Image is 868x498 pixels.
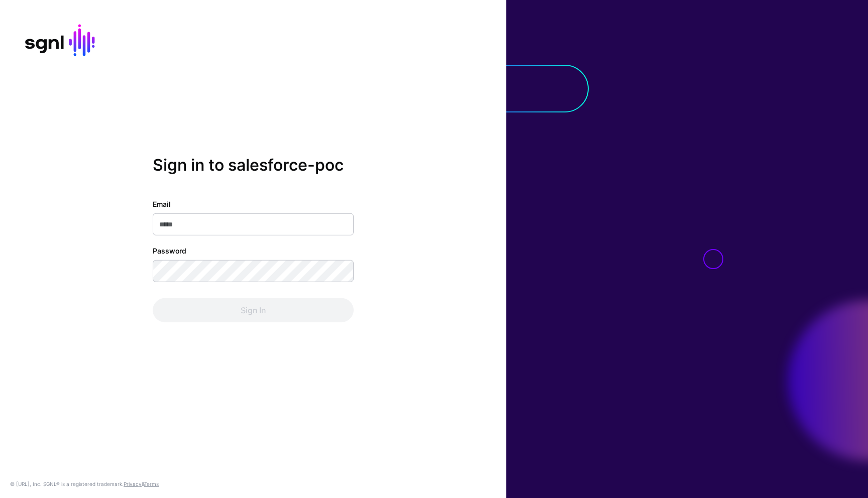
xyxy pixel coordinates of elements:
[144,481,159,487] a: Terms
[10,480,159,488] div: © [URL], Inc. SGNL® is a registered trademark. &
[153,245,186,256] label: Password
[153,156,354,175] h2: Sign in to salesforce-poc
[153,199,171,209] label: Email
[124,481,142,487] a: Privacy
